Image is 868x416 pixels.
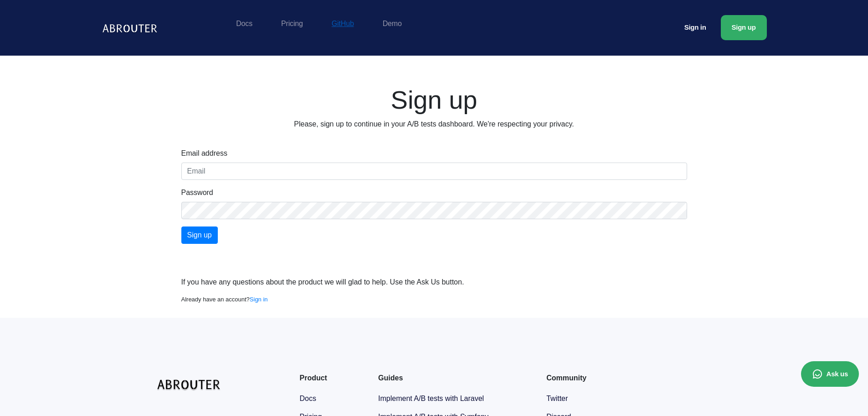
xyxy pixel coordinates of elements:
h1: Sign up [14,84,854,115]
label: Password [181,187,213,198]
a: Pricing [277,15,308,32]
div: Guides [378,373,537,384]
a: Docs [300,395,316,402]
p: Please, sign up to continue in your A/B tests dashboard. We're respecting your privacy. [14,119,854,130]
button: Ask us [801,361,859,387]
a: Docs [231,15,257,32]
img: logo [156,373,224,394]
a: Implement A/B tests with Laravel [378,395,484,402]
p: If you have any questions about the product we will glad to help. Use the Ask Us button. [181,277,687,288]
a: Twitter [546,395,568,402]
input: Email [181,163,687,180]
div: Community [546,373,712,384]
a: GitHub [327,15,359,32]
a: Sign up [721,15,767,40]
a: Demo [378,15,406,32]
a: Sign in [250,296,268,303]
label: Email address [181,148,227,159]
a: Sign in [673,17,717,38]
input: Sign up [181,226,218,244]
img: Logo [102,18,161,37]
iframe: Sign in with Google Button [177,247,269,267]
p: Already have an account? [181,295,687,304]
div: Product [300,373,370,384]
